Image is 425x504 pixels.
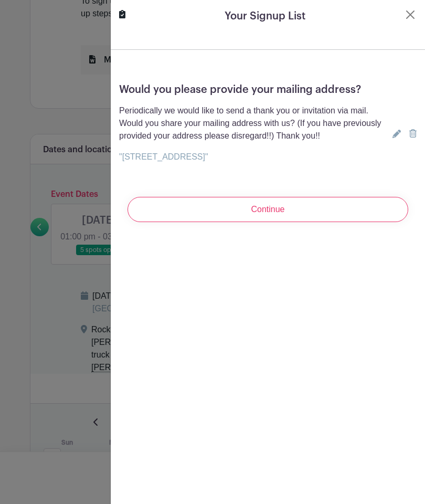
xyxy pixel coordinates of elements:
h5: Your Signup List [225,8,305,24]
p: Periodically we would like to send a thank you or invitation via mail. Would you share your maili... [119,104,388,142]
button: Close [404,8,417,21]
input: Continue [127,197,408,222]
a: "[STREET_ADDRESS]" [119,152,208,161]
h5: Would you please provide your mailing address? [119,83,417,96]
